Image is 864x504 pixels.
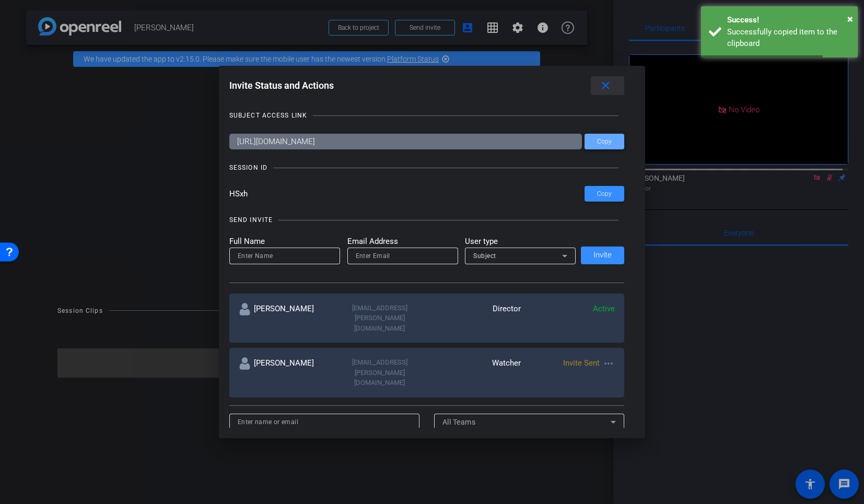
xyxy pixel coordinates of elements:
[229,215,273,225] div: SEND INVITE
[593,304,615,313] span: Active
[427,357,521,388] div: Watcher
[229,110,625,121] openreel-title-line: SUBJECT ACCESS LINK
[599,79,612,92] mat-icon: close
[229,236,340,248] mat-label: Full Name
[585,186,624,202] button: Copy
[333,303,427,334] div: [EMAIL_ADDRESS][PERSON_NAME][DOMAIN_NAME]
[238,250,332,262] input: Enter Name
[727,26,850,50] div: Successfully copied item to the clipboard
[465,236,576,248] mat-label: User type
[347,236,458,248] mat-label: Email Address
[563,358,600,368] span: Invite Sent
[239,303,333,334] div: [PERSON_NAME]
[356,250,450,262] input: Enter Email
[229,215,625,225] openreel-title-line: SEND INVITE
[727,14,850,26] div: Success!
[473,252,496,260] span: Subject
[239,357,333,388] div: [PERSON_NAME]
[847,11,853,27] button: Close
[602,357,615,370] mat-icon: more_horiz
[847,13,853,25] span: ×
[442,418,476,426] span: All Teams
[333,357,427,388] div: [EMAIL_ADDRESS][PERSON_NAME][DOMAIN_NAME]
[229,76,625,95] div: Invite Status and Actions
[427,303,521,334] div: Director
[585,134,624,149] button: Copy
[238,416,412,428] input: Enter name or email
[229,162,625,173] openreel-title-line: SESSION ID
[229,110,307,121] div: SUBJECT ACCESS LINK
[229,162,267,173] div: SESSION ID
[597,138,612,146] span: Copy
[597,190,612,198] span: Copy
